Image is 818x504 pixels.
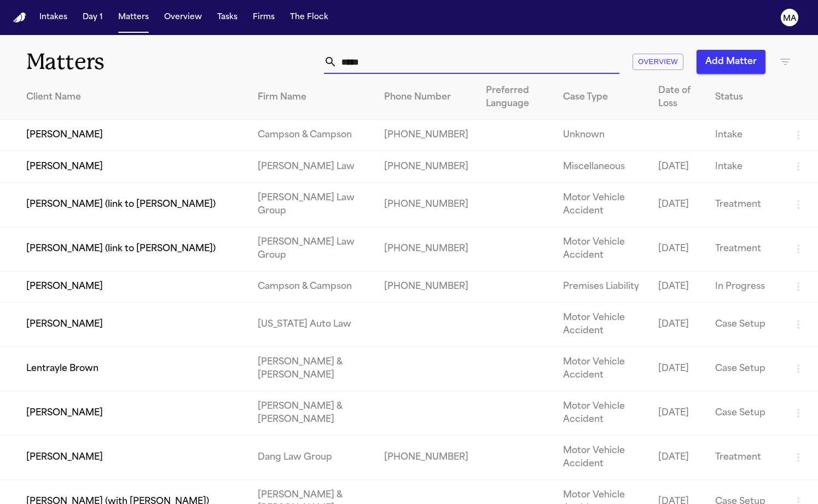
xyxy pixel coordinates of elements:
button: The Flock [286,8,333,27]
td: In Progress [706,271,783,302]
td: [DATE] [649,271,706,302]
td: [PERSON_NAME] & [PERSON_NAME] [249,347,375,391]
button: Matters [114,8,153,27]
td: Case Setup [706,347,783,391]
div: Firm Name [258,91,366,104]
td: [DATE] [649,227,706,271]
td: Treatment [706,182,783,227]
a: Home [13,13,26,23]
td: [PERSON_NAME] Law Group [249,182,375,227]
td: [US_STATE] Auto Law [249,303,375,347]
td: Motor Vehicle Accident [554,436,649,480]
td: Campson & Campson [249,271,375,302]
button: Intakes [35,8,72,27]
div: Preferred Language [486,84,546,111]
td: [PHONE_NUMBER] [375,151,477,182]
td: [DATE] [649,303,706,347]
button: Overview [160,8,206,27]
td: [DATE] [649,391,706,436]
td: [PERSON_NAME] & [PERSON_NAME] [249,391,375,436]
td: Treatment [706,227,783,271]
td: Campson & Campson [249,120,375,151]
td: Treatment [706,436,783,480]
td: Motor Vehicle Accident [554,303,649,347]
td: Motor Vehicle Accident [554,182,649,227]
td: [PHONE_NUMBER] [375,271,477,302]
button: Day 1 [78,8,107,27]
img: Finch Logo [13,13,26,23]
td: Case Setup [706,391,783,436]
h1: Matters [26,48,240,76]
td: [PHONE_NUMBER] [375,436,477,480]
td: Motor Vehicle Accident [554,391,649,436]
td: [PHONE_NUMBER] [375,120,477,151]
div: Date of Loss [658,84,698,111]
td: [DATE] [649,182,706,227]
div: Client Name [26,91,240,104]
div: Case Type [563,91,641,104]
td: [DATE] [649,347,706,391]
td: Dang Law Group [249,436,375,480]
td: Miscellaneous [554,151,649,182]
td: Premises Liability [554,271,649,302]
button: Firms [248,8,279,27]
button: Tasks [213,8,242,27]
div: Status [715,91,774,104]
td: Motor Vehicle Accident [554,227,649,271]
td: Unknown [554,120,649,151]
td: [DATE] [649,436,706,480]
td: [PERSON_NAME] Law [249,151,375,182]
td: [PHONE_NUMBER] [375,227,477,271]
div: Phone Number [384,91,468,104]
td: [PHONE_NUMBER] [375,182,477,227]
button: Add Matter [697,50,765,74]
button: Overview [633,54,683,71]
td: Case Setup [706,303,783,347]
td: Intake [706,151,783,182]
td: Motor Vehicle Accident [554,347,649,391]
td: Intake [706,120,783,151]
td: [DATE] [649,151,706,182]
td: [PERSON_NAME] Law Group [249,227,375,271]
